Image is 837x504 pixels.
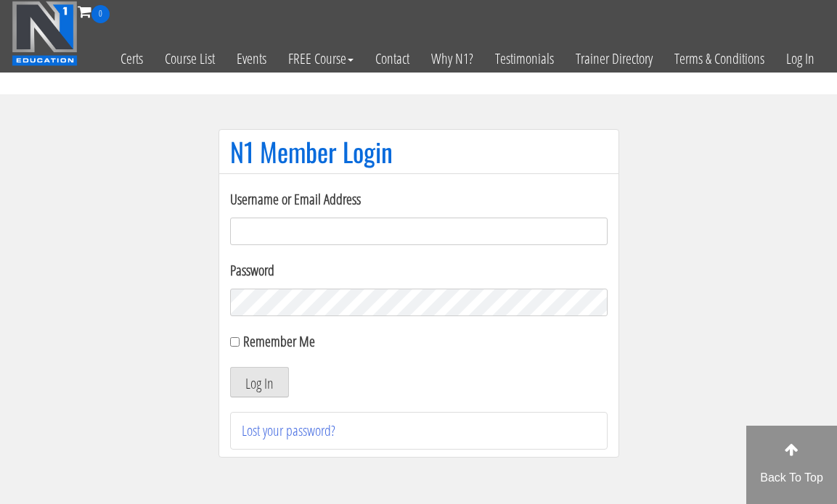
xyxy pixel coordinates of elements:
a: Testimonials [484,23,565,94]
label: Remember Me [243,331,315,351]
a: Log In [775,23,825,94]
a: Trainer Directory [565,23,664,94]
a: Certs [110,23,154,94]
span: 0 [91,5,110,23]
a: Contact [364,23,420,94]
button: Log In [230,367,289,397]
a: Lost your password? [242,421,335,440]
a: Events [226,23,277,94]
a: 0 [78,1,110,21]
h1: N1 Member Login [230,137,608,166]
a: Terms & Conditions [664,23,775,94]
img: n1-education [12,1,78,66]
label: Username or Email Address [230,189,608,210]
label: Password [230,260,608,281]
a: Why N1? [420,23,484,94]
a: Course List [154,23,226,94]
a: FREE Course [277,23,364,94]
p: Back To Top [746,469,837,487]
